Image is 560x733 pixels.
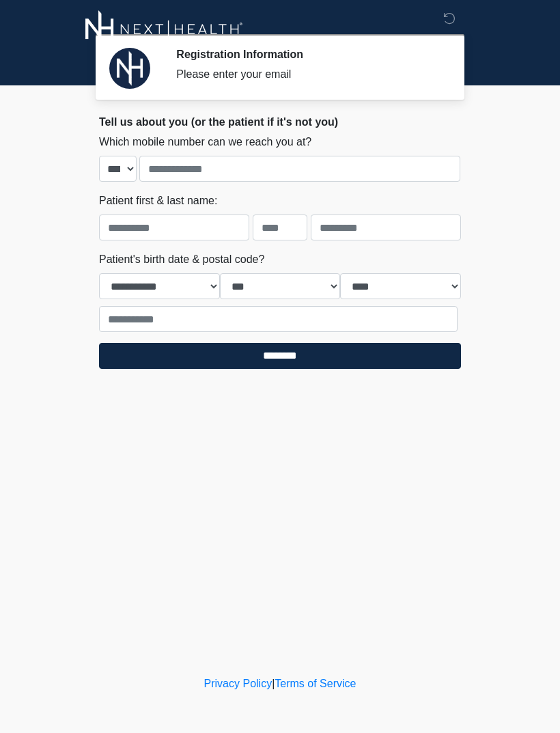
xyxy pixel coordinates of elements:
[99,115,461,128] h2: Tell us about you (or the patient if it's not you)
[176,66,440,83] div: Please enter your email
[204,678,272,689] a: Privacy Policy
[99,251,264,268] label: Patient's birth date & postal code?
[272,678,275,689] a: |
[99,134,311,150] label: Which mobile number can we reach you at?
[99,193,217,209] label: Patient first & last name:
[109,48,150,89] img: Agent Avatar
[85,10,243,48] img: Next-Health Woodland Hills Logo
[275,678,356,689] a: Terms of Service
